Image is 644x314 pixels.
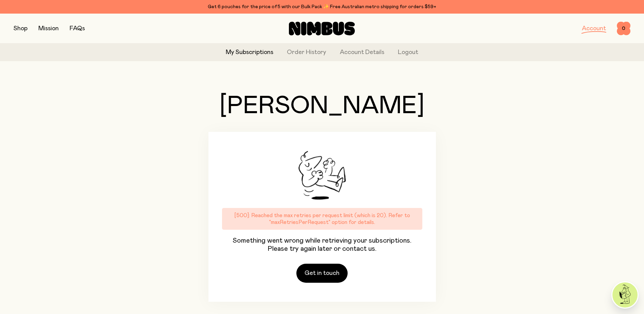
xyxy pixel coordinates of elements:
[398,48,418,57] button: Logout
[617,22,630,35] button: 0
[340,48,384,57] a: Account Details
[287,48,326,57] a: Order History
[226,48,273,57] a: My Subscriptions
[222,208,422,230] div: [500]: Reached the max retries per request limit (which is 20). Refer to "maxRetriesPerRequest" o...
[296,264,348,283] a: Get in touch
[222,237,422,253] span: Something went wrong while retrieving your subscriptions. Please try again later or contact us.
[38,25,59,32] a: Mission
[208,94,436,118] h1: [PERSON_NAME]
[70,25,85,32] a: FAQs
[582,25,606,32] a: Account
[612,282,638,308] img: agent
[14,3,630,11] div: Get 6 pouches for the price of 5 with our Bulk Pack ✨ Free Australian metro shipping for orders $59+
